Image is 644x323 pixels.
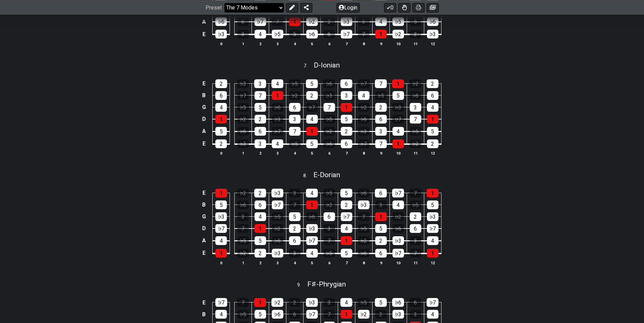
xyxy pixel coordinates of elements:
[427,249,438,258] div: 1
[324,249,335,258] div: ♭5
[272,224,283,233] div: ♭2
[338,150,355,157] th: 7
[252,40,269,47] th: 2
[215,103,227,112] div: 4
[409,189,421,197] div: 7
[340,298,352,307] div: 4
[392,127,404,136] div: 4
[272,212,283,221] div: ♭5
[237,139,249,148] div: ♭3
[200,308,208,320] td: B
[398,3,410,12] button: Toggle Dexterity for all fretkits
[297,281,307,289] span: 9 .
[324,200,335,209] div: ♭2
[289,189,301,197] div: 3
[375,310,387,319] div: 2
[409,298,421,307] div: 6
[200,78,208,89] td: E
[375,200,387,209] div: 3
[272,200,283,209] div: ♭7
[355,259,372,266] th: 8
[358,200,369,209] div: ♭3
[341,200,352,209] div: 2
[237,310,249,319] div: ♭5
[306,17,318,26] div: ♭2
[324,212,335,221] div: 6
[375,236,387,245] div: 2
[427,103,438,112] div: 4
[303,150,320,157] th: 5
[427,200,438,209] div: 5
[215,139,227,148] div: 2
[237,30,249,38] div: 3
[338,259,355,266] th: 7
[255,103,266,112] div: 5
[215,212,227,221] div: ♭3
[427,127,438,136] div: 5
[338,40,355,47] th: 7
[252,150,269,157] th: 2
[340,189,352,197] div: 5
[410,200,421,209] div: ♭5
[213,259,230,266] th: 0
[271,298,283,307] div: ♭2
[375,103,387,112] div: 2
[237,115,249,124] div: ♭2
[410,249,421,258] div: 7
[340,79,352,88] div: 6
[427,189,438,197] div: 1
[306,139,318,148] div: 5
[200,187,208,199] td: E
[255,127,266,136] div: 6
[314,61,340,69] span: D - Ionian
[286,40,303,47] th: 4
[392,91,404,100] div: 5
[289,103,301,112] div: 6
[358,115,369,124] div: ♭6
[272,236,283,245] div: ♭6
[341,236,352,245] div: 1
[255,249,266,258] div: 2
[289,310,301,319] div: 6
[407,40,424,47] th: 11
[392,139,404,148] div: 1
[427,236,438,245] div: 4
[324,103,335,112] div: 7
[358,17,369,26] div: 3
[410,17,421,26] div: 5
[289,79,301,88] div: ♭5
[254,189,266,197] div: 2
[410,91,421,100] div: ♭6
[215,115,227,124] div: 1
[407,150,424,157] th: 11
[341,115,352,124] div: 5
[358,249,369,258] div: ♭6
[358,224,369,233] div: ♭5
[375,91,387,100] div: ♭5
[375,127,387,136] div: 3
[306,30,318,38] div: ♭6
[409,79,421,88] div: ♭2
[323,189,335,197] div: ♭5
[392,212,404,221] div: ♭2
[269,40,286,47] th: 3
[427,3,439,12] button: Create image
[341,30,352,38] div: ♭7
[200,125,208,137] td: A
[255,212,266,221] div: 4
[271,79,283,88] div: 4
[392,115,404,124] div: ♭7
[341,139,352,148] div: 6
[307,280,346,288] span: F♯ - Phrygian
[213,40,230,47] th: 0
[392,200,404,209] div: 4
[424,40,441,47] th: 12
[272,91,283,100] div: 1
[410,212,421,221] div: 2
[324,127,335,136] div: ♭2
[254,79,266,88] div: 3
[427,17,438,26] div: ♭6
[200,89,208,101] td: B
[392,189,404,197] div: ♭7
[358,236,369,245] div: ♭2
